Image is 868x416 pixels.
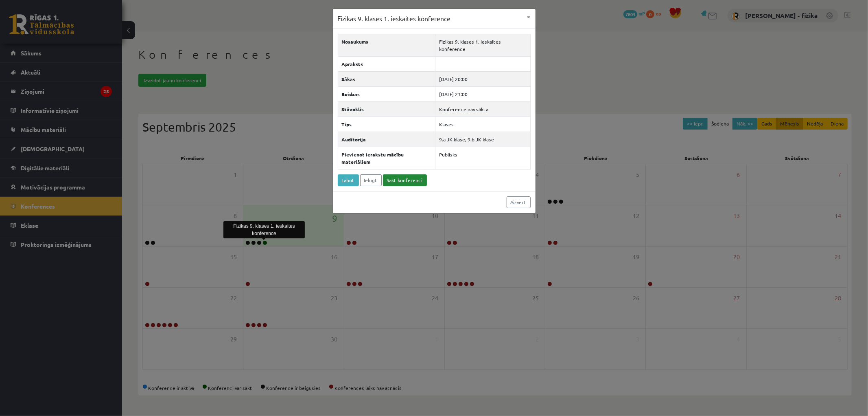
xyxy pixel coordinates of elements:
[338,101,435,117] th: Stāvoklis
[435,147,530,169] td: Publisks
[435,117,530,132] td: Klases
[338,147,435,169] th: Pievienot ierakstu mācību materiāliem
[338,71,435,86] th: Sākas
[435,132,530,147] td: 9.a JK klase, 9.b JK klase
[338,117,435,132] th: Tips
[435,86,530,101] td: [DATE] 21:00
[507,196,531,208] a: Aizvērt
[360,174,382,186] a: Ielūgt
[338,34,435,56] th: Nosaukums
[338,174,359,186] a: Labot
[338,132,435,147] th: Auditorija
[435,34,530,56] td: Fizikas 9. klases 1. ieskaites konference
[435,71,530,86] td: [DATE] 20:00
[338,86,435,101] th: Beidzas
[223,221,305,238] div: Fizikas 9. klases 1. ieskaites konference
[338,56,435,71] th: Apraksts
[338,14,451,24] h3: Fizikas 9. klases 1. ieskaites konference
[435,101,530,117] td: Konference nav sākta
[523,9,536,24] button: ×
[383,174,427,186] a: Sākt konferenci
